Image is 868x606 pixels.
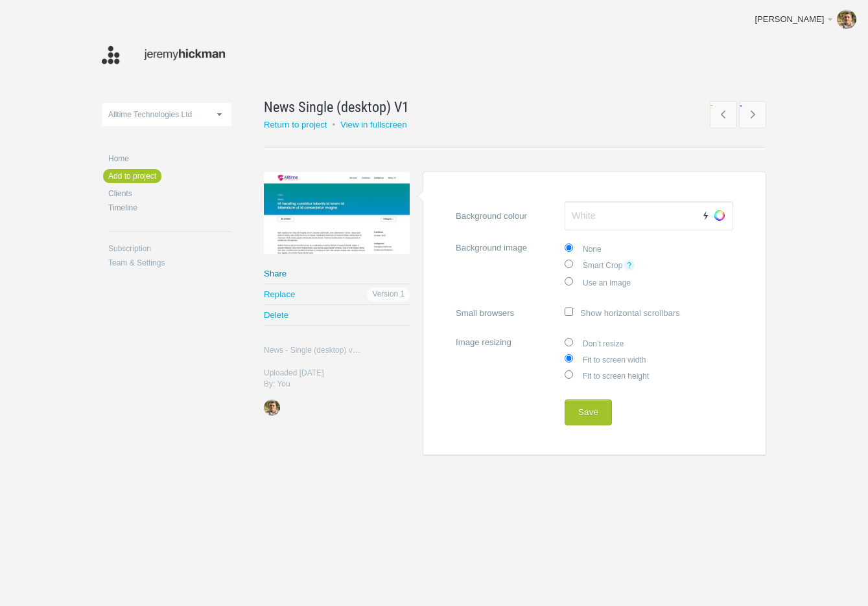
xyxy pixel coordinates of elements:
span: Background image [456,240,550,258]
a: Add to project [103,169,161,183]
span: Version 1 [367,287,410,302]
input: Don’t resize [565,338,573,346]
a: Share [264,264,410,284]
a: Return to project [264,120,327,129]
label: Don’t resize [565,335,733,351]
img: jeremyhickman-logo_20211012012317.png [102,42,225,67]
input: Use an image [565,277,573,286]
input: Fit to screen width [565,354,573,363]
img: b519333ec108e72885a1c333a6030d69 [837,10,856,29]
span: Background colour [456,201,550,227]
label: Fit to screen height [565,367,733,383]
a: Home [108,155,231,163]
input: Background colourAutoChoose [565,201,733,231]
span: Image resizing [456,335,550,353]
label: None [565,240,733,256]
small: • [333,120,336,129]
span: Alltime Technologies Ltd [108,110,192,119]
label: Show horizontal scrollbars [456,300,733,325]
span: News - Single (desktop) v… [264,345,397,356]
a: → [739,101,766,128]
a: View in fullscreen [340,120,406,129]
div: [PERSON_NAME] [755,13,825,26]
a: Delete [264,305,410,325]
img: b519333ec108e72885a1c333a6030d69 [264,399,280,416]
a: Clients [108,190,231,197]
input: None [565,243,573,252]
a: Replace [264,284,410,304]
a: View all by you [264,399,280,416]
span: Small browsers [456,308,565,317]
a: Subscription [108,245,231,252]
label: Use an image [565,274,733,290]
a: Team & Settings [108,259,231,267]
span: Uploaded [DATE] By: You [264,368,324,388]
a: Choose [710,206,729,225]
a: Auto [698,206,710,225]
input: Fit to screen height [565,370,573,379]
input: Small browsersShow horizontal scrollbars [565,308,573,316]
span: News Single (desktop) V1 [264,96,409,117]
a: Timeline [108,204,231,212]
label: Smart Crop [565,256,733,274]
label: Fit to screen width [565,351,733,367]
a: ? [624,260,635,271]
button: Save [565,399,612,425]
input: Smart Crop? [565,260,573,268]
a: News Single (desktop) V1 [264,96,740,117]
a: [PERSON_NAME] [745,6,862,32]
a: ← [710,101,737,128]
